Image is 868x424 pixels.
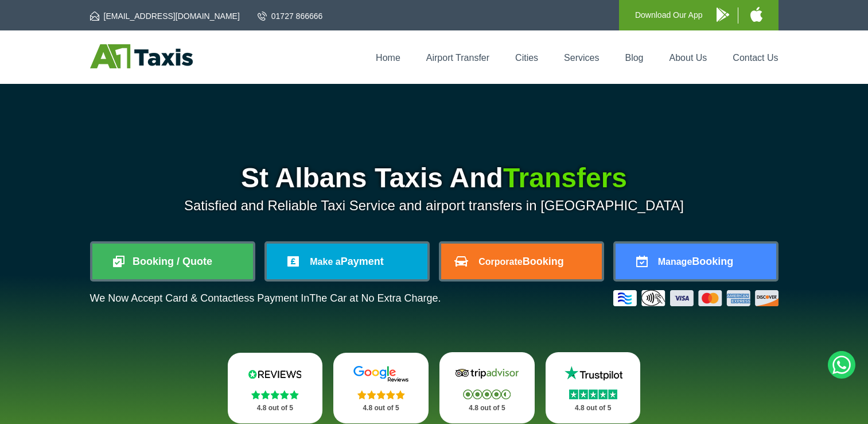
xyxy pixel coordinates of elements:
[376,53,400,63] a: Home
[546,352,641,423] a: Trustpilot Stars 4.8 out of 5
[559,365,628,382] img: Trustpilot
[310,257,340,267] span: Make a
[717,7,729,22] img: A1 Taxis Android App
[251,390,299,399] img: Stars
[228,353,323,423] a: Reviews.io Stars 4.8 out of 5
[670,53,707,63] a: About Us
[240,365,309,383] img: Reviews.io
[90,44,193,68] img: A1 Taxis St Albans LTD
[658,257,692,267] span: Manage
[240,401,310,415] p: 4.8 out of 5
[750,7,762,22] img: A1 Taxis iPhone App
[441,244,602,279] a: CorporateBooking
[92,244,253,279] a: Booking / Quote
[635,8,703,22] p: Download Our App
[503,163,627,193] span: Transfers
[569,390,617,399] img: Stars
[733,53,778,63] a: Contact Us
[333,353,429,423] a: Google Stars 4.8 out of 5
[625,53,643,63] a: Blog
[616,244,776,279] a: ManageBooking
[564,53,599,63] a: Services
[267,244,427,279] a: Make aPayment
[346,401,416,415] p: 4.8 out of 5
[426,53,489,63] a: Airport Transfer
[90,164,779,192] h1: St Albans Taxis And
[90,292,441,304] p: We Now Accept Card & Contactless Payment In
[439,352,535,423] a: Tripadvisor Stars 4.8 out of 5
[613,290,779,306] img: Credit And Debit Cards
[478,257,522,267] span: Corporate
[309,292,441,304] span: The Car at No Extra Charge.
[453,365,521,382] img: Tripadvisor
[347,365,415,383] img: Google
[558,401,628,415] p: 4.8 out of 5
[463,390,511,399] img: Stars
[515,53,538,63] a: Cities
[357,390,405,399] img: Stars
[452,401,522,415] p: 4.8 out of 5
[90,10,240,22] a: [EMAIL_ADDRESS][DOMAIN_NAME]
[258,10,323,22] a: 01727 866666
[90,198,779,214] p: Satisfied and Reliable Taxi Service and airport transfers in [GEOGRAPHIC_DATA]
